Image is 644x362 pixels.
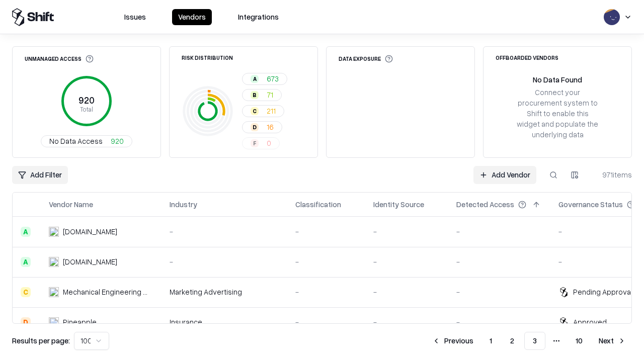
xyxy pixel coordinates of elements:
button: D16 [242,121,282,133]
div: D [251,123,259,131]
div: A [21,257,31,267]
div: - [170,226,279,237]
button: Integrations [232,9,285,25]
div: A [251,75,259,83]
button: 10 [568,332,591,350]
div: Connect your procurement system to Shift to enable this widget and populate the underlying data [516,87,599,140]
a: Add Vendor [473,166,536,184]
button: Next [593,332,632,350]
button: Previous [426,332,479,350]
div: - [373,317,440,327]
div: Pineapple [63,317,97,327]
div: - [170,256,279,267]
button: Issues [118,9,152,25]
div: A [21,227,31,237]
div: C [251,107,259,115]
span: 16 [267,122,274,132]
tspan: 920 [78,95,95,106]
img: Pineapple [49,317,59,327]
div: Marketing Advertising [170,287,279,297]
img: Mechanical Engineering World [49,287,59,297]
button: No Data Access920 [41,135,132,147]
div: - [373,226,440,237]
div: Risk Distribution [182,55,233,60]
div: Vendor Name [49,199,93,210]
div: Classification [295,199,341,210]
div: Pending Approval [573,287,632,297]
span: No Data Access [49,136,103,146]
div: Insurance [170,317,279,327]
div: Governance Status [558,199,623,210]
nav: pagination [426,332,632,350]
div: B [251,91,259,99]
div: Approved [573,317,607,327]
button: 2 [502,332,522,350]
div: Industry [170,199,197,210]
span: 211 [267,106,276,116]
span: 920 [111,136,124,146]
button: B71 [242,89,282,101]
div: Identity Source [373,199,424,210]
div: 971 items [592,169,632,180]
div: Data Exposure [339,55,393,63]
div: - [373,287,440,297]
div: D [21,317,31,327]
tspan: Total [80,105,93,113]
img: automat-it.com [49,227,59,237]
div: - [295,317,357,327]
div: - [295,287,357,297]
div: Mechanical Engineering World [63,287,153,297]
div: - [373,256,440,267]
div: Offboarded Vendors [496,55,558,60]
div: C [21,287,31,297]
span: 673 [267,73,279,84]
div: - [456,256,542,267]
div: - [295,226,357,237]
div: - [456,317,542,327]
div: [DOMAIN_NAME] [63,226,117,237]
button: 3 [524,332,545,350]
div: Unmanaged Access [25,55,94,63]
span: 71 [267,89,273,100]
button: Vendors [172,9,212,25]
img: madisonlogic.com [49,257,59,267]
div: No Data Found [533,74,582,85]
button: 1 [481,332,500,350]
div: - [456,226,542,237]
div: - [456,287,542,297]
button: C211 [242,105,284,117]
button: A673 [242,73,287,85]
button: Add Filter [12,166,68,184]
p: Results per page: [12,335,70,346]
div: Detected Access [456,199,514,210]
div: [DOMAIN_NAME] [63,256,117,267]
div: - [295,256,357,267]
